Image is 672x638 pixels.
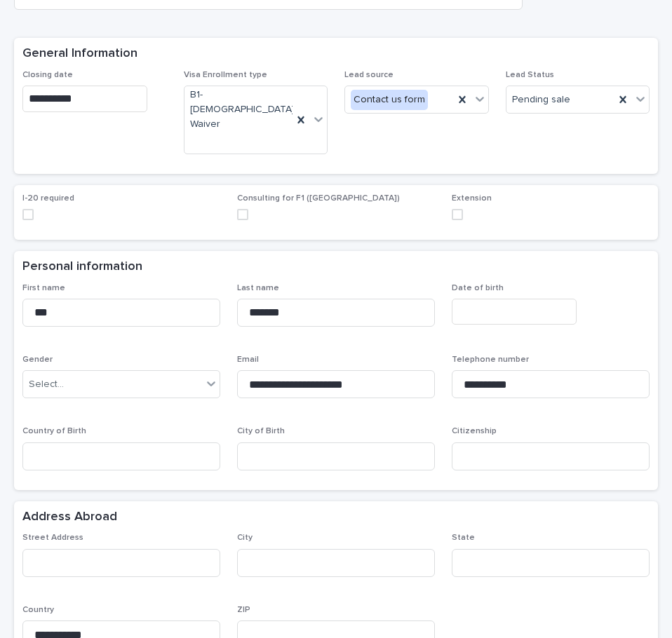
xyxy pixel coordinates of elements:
[452,284,504,292] span: Date of birth
[237,427,285,435] span: City of Birth
[22,355,53,364] span: Gender
[190,88,295,131] span: B1-[DEMOGRAPHIC_DATA] Waiver
[344,71,394,79] span: Lead source
[22,194,74,203] span: I-20 required
[22,259,142,275] h2: Personal information
[452,355,529,364] span: Telephone number
[22,284,65,292] span: First name
[22,71,73,79] span: Closing date
[351,90,428,110] div: Contact us form
[452,194,492,203] span: Extension
[22,510,117,525] h2: Address Abroad
[512,93,570,107] span: Pending sale
[237,355,259,364] span: Email
[452,534,475,542] span: State
[506,71,554,79] span: Lead Status
[22,606,54,614] span: Country
[237,194,400,203] span: Consulting for F1 ([GEOGRAPHIC_DATA])
[184,71,267,79] span: Visa Enrollment type
[237,606,250,614] span: ZIP
[452,427,497,435] span: Citizenship
[237,284,279,292] span: Last name
[22,46,137,62] h2: General Information
[22,427,86,435] span: Country of Birth
[29,377,64,392] div: Select...
[237,534,253,542] span: City
[22,534,83,542] span: Street Address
